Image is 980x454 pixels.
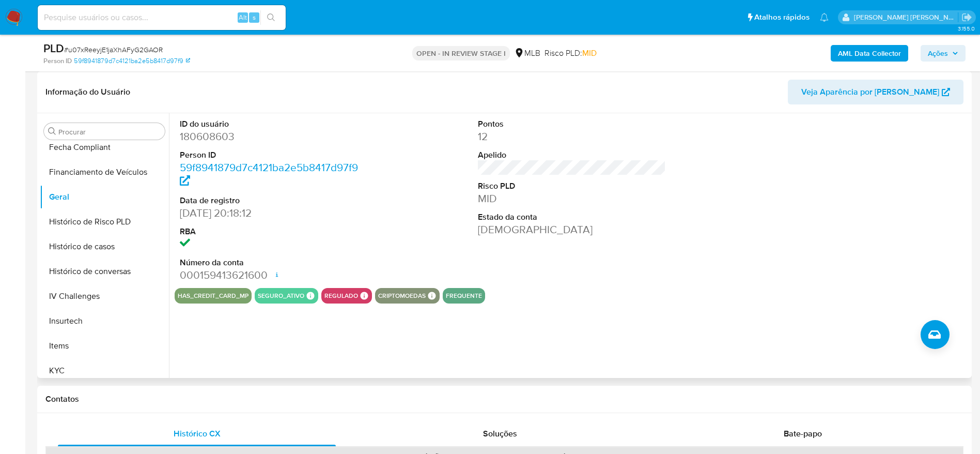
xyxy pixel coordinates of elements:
button: has_credit_card_mp [178,294,248,298]
span: s [253,12,256,22]
button: frequente [446,294,482,298]
button: AML Data Collector [831,45,908,62]
b: Person ID [43,56,72,66]
span: Soluções [483,428,517,440]
button: Ações [921,45,966,62]
span: 3.155.0 [958,24,975,33]
dt: Person ID [180,149,368,161]
dd: 000159413621600 [180,268,368,282]
h1: Contatos [45,394,963,404]
input: Pesquise usuários ou casos... [38,11,286,24]
dd: 180608603 [180,129,368,144]
button: Fecha Compliant [40,135,169,160]
span: Bate-papo [784,428,822,440]
span: # u07xReeyjE1jaXhAFyG2GAOR [64,44,163,55]
p: OPEN - IN REVIEW STAGE I [412,46,510,60]
button: Veja Aparência por [PERSON_NAME] [788,80,963,104]
a: 59f8941879d7c4121ba2e5b8417d97f9 [180,160,358,189]
dd: MID [478,191,666,206]
button: regulado [324,294,358,298]
button: Items [40,334,169,358]
button: seguro_ativo [258,294,304,298]
dt: Data de registro [180,195,368,206]
dt: Apelido [478,149,666,161]
span: MID [582,47,597,59]
dt: ID do usuário [180,118,368,130]
button: Histórico de Risco PLD [40,209,169,234]
dd: 12 [478,129,666,144]
a: 59f8941879d7c4121ba2e5b8417d97f9 [74,56,190,66]
button: Procurar [48,127,56,135]
span: Ações [928,45,948,62]
dt: Risco PLD [478,180,666,192]
input: Procurar [58,127,161,137]
b: AML Data Collector [838,45,901,62]
a: Notificações [820,13,829,22]
button: search-icon [260,10,282,25]
button: IV Challenges [40,284,169,309]
button: Financiamento de Veículos [40,160,169,185]
dt: Estado da conta [478,211,666,223]
div: MLB [514,48,540,59]
span: Veja Aparência por [PERSON_NAME] [801,80,939,104]
b: PLD [43,40,64,56]
dt: RBA [180,226,368,237]
span: Alt [239,12,247,22]
a: Sair [961,12,972,23]
p: lucas.santiago@mercadolivre.com [854,12,958,22]
span: Histórico CX [174,428,221,440]
button: Histórico de conversas [40,259,169,284]
button: Insurtech [40,309,169,334]
dt: Número da conta [180,257,368,268]
span: Atalhos rápidos [754,12,810,23]
button: KYC [40,358,169,383]
button: Geral [40,185,169,209]
dd: [DATE] 20:18:12 [180,206,368,220]
button: criptomoedas [378,294,426,298]
span: Risco PLD: [545,48,597,59]
dt: Pontos [478,118,666,130]
h1: Informação do Usuário [45,87,130,97]
button: Histórico de casos [40,234,169,259]
dd: [DEMOGRAPHIC_DATA] [478,222,666,237]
